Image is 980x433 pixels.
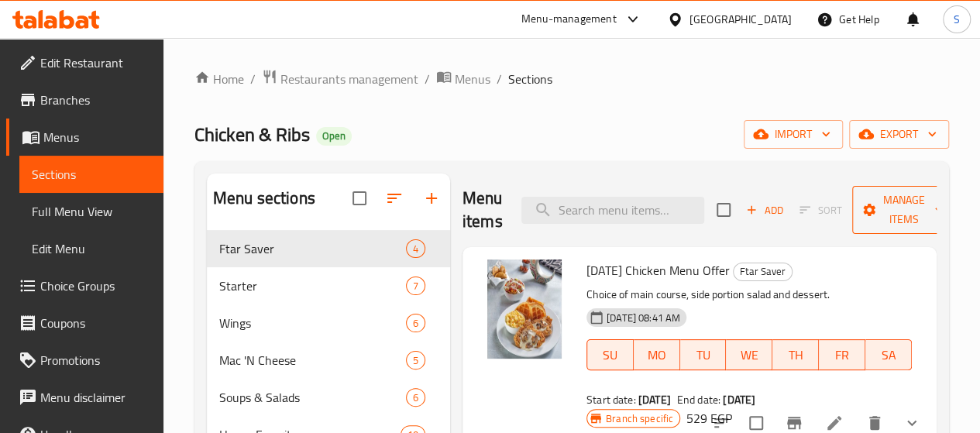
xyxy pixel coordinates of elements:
[6,119,163,156] a: Menus
[219,277,406,295] span: Starter
[19,230,163,267] a: Edit Menu
[407,316,425,331] span: 6
[903,414,921,432] svg: Show Choices
[600,311,686,325] span: [DATE] 08:41 AM
[40,388,151,407] span: Menu disclaimer
[726,339,772,370] button: WE
[6,81,163,119] a: Branches
[213,187,315,210] h2: Menu sections
[40,351,151,369] span: Promotions
[280,70,418,88] span: Restaurants management
[19,156,163,193] a: Sections
[343,182,376,215] span: Select all sections
[954,11,960,28] span: S
[638,390,671,410] b: [DATE]
[6,304,163,342] a: Coupons
[194,70,244,88] a: Home
[634,339,680,370] button: MO
[407,390,425,405] span: 6
[207,342,450,379] div: Mac 'N Cheese5
[521,197,704,224] input: search
[40,91,151,109] span: Branches
[819,339,865,370] button: FR
[865,339,912,370] button: SA
[40,314,151,332] span: Coupons
[43,128,151,146] span: Menus
[406,388,425,407] div: items
[207,230,450,267] div: Ftar Saver4
[756,125,830,144] span: import
[6,342,163,379] a: Promotions
[779,344,813,366] span: TH
[455,70,490,88] span: Menus
[6,44,163,81] a: Edit Restaurant
[250,70,256,88] li: /
[680,339,727,370] button: TU
[772,339,819,370] button: TH
[406,351,425,369] div: items
[872,344,906,366] span: SA
[219,351,406,369] span: Mac 'N Cheese
[32,165,151,184] span: Sections
[586,285,912,304] p: Choice of main course, side portion salad and dessert.
[376,180,413,217] span: Sort sections
[413,180,450,217] button: Add section
[600,411,679,426] span: Branch specific
[586,390,636,410] span: Start date:
[852,186,956,234] button: Manage items
[19,193,163,230] a: Full Menu View
[740,198,789,222] span: Add item
[32,202,151,221] span: Full Menu View
[861,125,937,144] span: export
[865,191,944,229] span: Manage items
[316,129,352,143] span: Open
[475,259,574,359] img: Ramadan Chicken Menu Offer
[407,242,425,256] span: 4
[593,344,628,366] span: SU
[462,187,503,233] h2: Menu items
[32,239,151,258] span: Edit Menu
[40,277,151,295] span: Choice Groups
[207,267,450,304] div: Starter7
[219,239,406,258] span: Ftar Saver
[406,277,425,295] div: items
[586,339,634,370] button: SU
[406,314,425,332] div: items
[219,314,406,332] span: Wings
[677,390,720,410] span: End date:
[436,69,490,89] a: Menus
[734,263,792,280] span: Ftar Saver
[194,69,949,89] nav: breadcrumb
[732,344,766,366] span: WE
[825,344,859,366] span: FR
[497,70,502,88] li: /
[6,267,163,304] a: Choice Groups
[316,127,352,146] div: Open
[6,379,163,416] a: Menu disclaimer
[406,239,425,258] div: items
[521,10,617,29] div: Menu-management
[686,407,732,429] h6: 529 EGP
[789,198,852,222] span: Select section first
[744,201,786,219] span: Add
[689,11,792,28] div: [GEOGRAPHIC_DATA]
[744,120,843,149] button: import
[194,117,310,152] span: Chicken & Ribs
[707,194,740,226] span: Select section
[219,388,406,407] span: Soups & Salads
[207,304,450,342] div: Wings6
[740,198,789,222] button: Add
[723,390,755,410] b: [DATE]
[825,414,844,432] a: Edit menu item
[40,53,151,72] span: Edit Restaurant
[733,263,793,281] div: Ftar Saver
[849,120,949,149] button: export
[425,70,430,88] li: /
[407,353,425,368] span: 5
[586,259,730,282] span: [DATE] Chicken Menu Offer
[640,344,674,366] span: MO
